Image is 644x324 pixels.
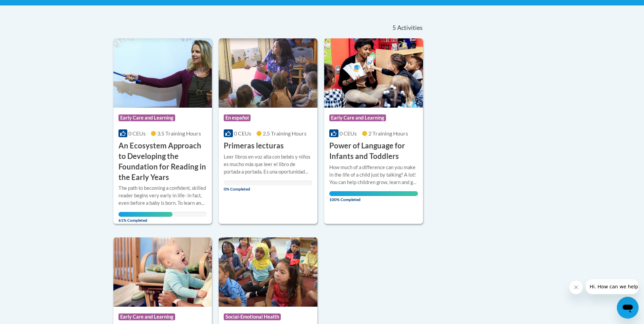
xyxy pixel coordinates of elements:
[219,237,317,307] img: Course Logo
[329,114,386,121] span: Early Care and Learning
[234,130,251,137] span: 0 CEUs
[224,141,284,151] h3: Primeras lecturas
[118,114,175,121] span: Early Care and Learning
[392,24,396,32] span: 5
[118,212,172,223] span: 61% Completed
[329,191,418,202] span: 100% Completed
[324,38,423,108] img: Course Logo
[113,38,212,224] a: Course LogoEarly Care and Learning0 CEUs3.5 Training Hours An Ecosystem Approach to Developing th...
[118,212,172,217] div: Your progress
[586,279,639,294] iframe: Message from company
[4,5,55,10] span: Hi. How can we help?
[219,38,317,108] img: Course Logo
[263,130,307,137] span: 2.5 Training Hours
[324,38,423,224] a: Course LogoEarly Care and Learning0 CEUs2 Training Hours Power of Language for Infants and Toddle...
[224,313,281,320] span: Social-Emotional Health
[368,130,408,137] span: 2 Training Hours
[113,38,212,108] img: Course Logo
[397,24,423,32] span: Activities
[118,141,207,182] h3: An Ecosystem Approach to Developing the Foundation for Reading in the Early Years
[224,153,312,176] div: Leer libros en voz alta con bebés y niños es mucho más que leer el libro de portada a portada. Es...
[329,164,418,186] div: How much of a difference can you make in the life of a child just by talking? A lot! You can help...
[118,184,207,207] div: The path to becoming a confident, skilled reader begins very early in life- in fact, even before ...
[339,130,357,137] span: 0 CEUs
[128,130,146,137] span: 0 CEUs
[224,114,251,121] span: En español
[329,191,418,196] div: Your progress
[329,141,418,162] h3: Power of Language for Infants and Toddlers
[118,313,175,320] span: Early Care and Learning
[219,38,317,224] a: Course LogoEn español0 CEUs2.5 Training Hours Primeras lecturasLeer libros en voz alta con bebés ...
[617,297,639,319] iframe: Button to launch messaging window
[157,130,201,137] span: 3.5 Training Hours
[113,237,212,307] img: Course Logo
[569,281,583,294] iframe: Close message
